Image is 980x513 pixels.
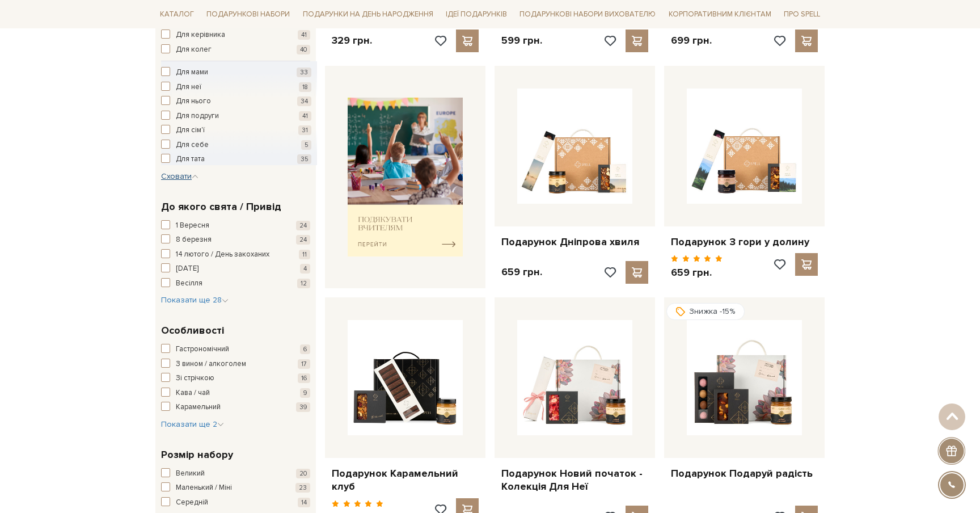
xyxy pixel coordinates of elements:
[332,34,372,47] p: 329 грн.
[176,388,210,399] span: Кава / чай
[155,6,198,23] a: Каталог
[295,483,310,493] span: 23
[161,140,311,151] button: Для себе 5
[671,34,712,47] p: 699 грн.
[161,482,310,494] button: Маленький / Міні 23
[779,6,825,23] a: Про Spell
[202,6,294,23] a: Подарункові набори
[176,482,232,494] span: Маленький / Міні
[300,388,310,398] span: 9
[671,266,723,279] p: 659 грн.
[299,250,310,259] span: 11
[176,220,209,232] span: 1 Вересня
[176,373,214,384] span: Зі стрічкою
[176,44,212,56] span: Для колег
[161,402,310,413] button: Карамельний 39
[161,373,310,384] button: Зі стрічкою 16
[176,468,205,480] span: Великий
[671,236,818,249] a: Подарунок З гори у долину
[161,388,310,399] button: Кава / чай 9
[161,278,310,289] button: Весілля 12
[161,234,310,246] button: 8 березня 24
[298,30,310,40] span: 41
[161,67,311,78] button: Для мами 33
[161,82,311,93] button: Для неї 18
[515,5,660,24] a: Подарункові набори вихователю
[176,96,211,107] span: Для нього
[161,154,311,165] button: Для тата 35
[298,359,310,369] span: 17
[161,419,224,429] span: Показати ще 2
[296,469,310,478] span: 20
[298,373,310,383] span: 16
[161,30,310,41] button: Для керівника 41
[300,264,310,274] span: 4
[298,498,310,507] span: 14
[161,497,310,508] button: Середній 14
[300,344,310,354] span: 6
[161,125,311,136] button: Для сім'ї 31
[161,220,310,232] button: 1 Вересня 24
[297,45,310,54] span: 40
[176,263,198,275] span: [DATE]
[176,278,202,289] span: Весілля
[296,402,310,412] span: 39
[176,402,221,413] span: Карамельний
[161,199,281,215] span: До якого свята / Привід
[161,344,310,355] button: Гастрономічний 6
[176,359,246,370] span: З вином / алкоголем
[176,249,269,260] span: 14 лютого / День закоханих
[161,447,233,462] span: Розмір набору
[297,279,310,288] span: 12
[176,67,208,78] span: Для мами
[301,140,311,150] span: 5
[297,154,311,164] span: 35
[501,34,542,47] p: 599 грн.
[176,154,205,165] span: Для тата
[501,266,542,279] p: 659 грн.
[161,295,229,305] span: Показати ще 28
[161,295,229,306] button: Показати ще 28
[501,467,648,494] a: Подарунок Новий початок - Колекція Для Неї
[161,359,310,370] button: З вином / алкоголем 17
[296,221,310,230] span: 24
[299,111,311,121] span: 41
[176,497,208,508] span: Середній
[332,467,479,494] a: Подарунок Карамельний клуб
[176,125,205,136] span: Для сім'ї
[176,344,229,355] span: Гастрономічний
[298,125,311,135] span: 31
[176,140,209,151] span: Для себе
[666,303,745,320] div: Знижка -15%
[299,82,311,92] span: 18
[161,171,198,181] span: Сховати
[161,468,310,480] button: Великий 20
[441,6,512,23] a: Ідеї подарунків
[176,82,201,93] span: Для неї
[176,234,212,246] span: 8 березня
[161,249,310,260] button: 14 лютого / День закоханих 11
[671,467,818,480] a: Подарунок Подаруй радість
[297,68,311,77] span: 33
[161,111,311,122] button: Для подруги 41
[161,96,311,107] button: Для нього 34
[161,263,310,275] button: [DATE] 4
[161,323,224,338] span: Особливості
[298,6,438,23] a: Подарунки на День народження
[161,171,198,182] button: Сховати
[664,5,776,24] a: Корпоративним клієнтам
[297,96,311,106] span: 34
[501,236,648,249] a: Подарунок Дніпрова хвиля
[296,235,310,245] span: 24
[161,44,310,56] button: Для колег 40
[348,98,463,257] img: banner
[161,419,224,430] button: Показати ще 2
[176,111,219,122] span: Для подруги
[176,30,225,41] span: Для керівника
